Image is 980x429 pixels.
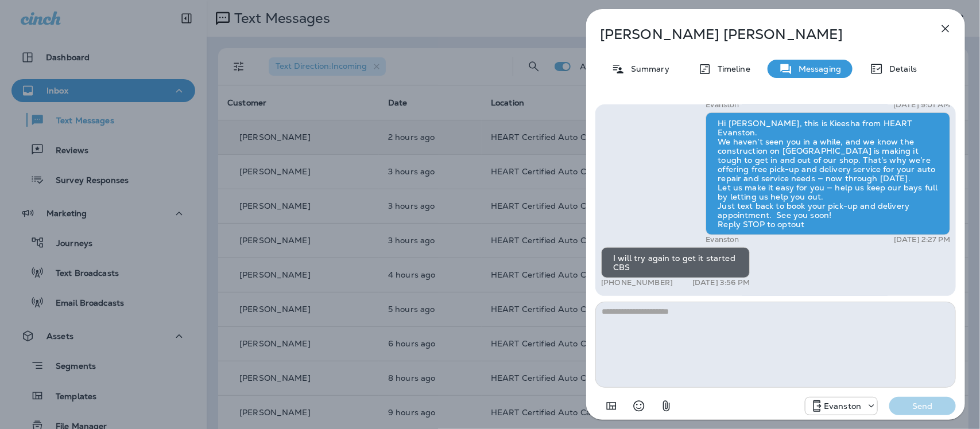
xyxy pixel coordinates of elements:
p: Messaging [793,64,841,73]
p: [DATE] 9:01 AM [893,100,950,110]
p: [PERSON_NAME] [PERSON_NAME] [600,26,913,42]
p: Summary [625,64,669,73]
p: Evanston [706,100,739,110]
p: [DATE] 3:56 PM [692,278,750,287]
p: Timeline [712,64,750,73]
p: Evanston [824,401,861,411]
div: I will try again to get it started CBS [601,247,750,278]
button: Select an emoji [627,395,650,418]
button: Add in a premade template [600,395,623,418]
p: [PHONE_NUMBER] [601,278,673,287]
div: +1 (847) 892-1225 [805,399,877,413]
p: [DATE] 2:27 PM [894,235,950,244]
div: Hi [PERSON_NAME], this is Kieesha from HEART Evanston. We haven’t seen you in a while, and we kno... [706,112,950,235]
p: Details [884,64,917,73]
p: Evanston [706,235,739,244]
